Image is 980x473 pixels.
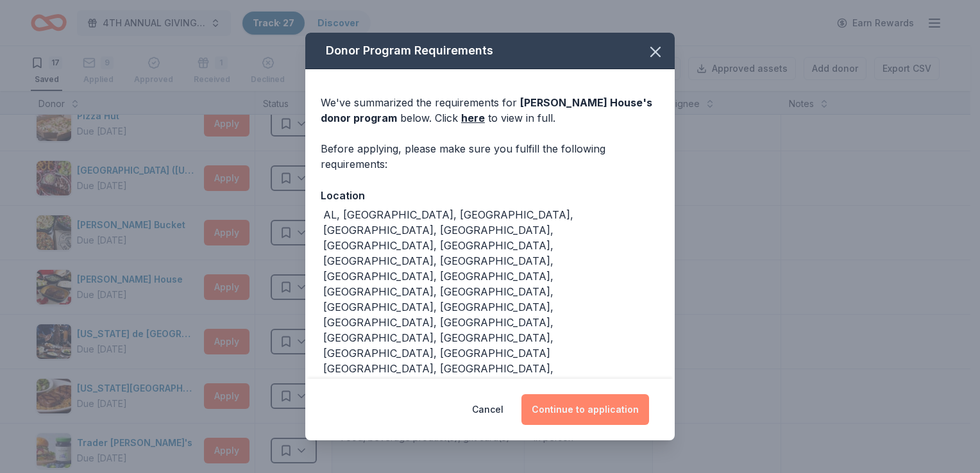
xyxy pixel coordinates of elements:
[321,187,659,204] div: Location
[521,394,649,425] button: Continue to application
[461,110,485,126] a: here
[321,141,659,172] div: Before applying, please make sure you fulfill the following requirements:
[472,394,503,425] button: Cancel
[321,95,659,126] div: We've summarized the requirements for below. Click to view in full.
[305,33,675,69] div: Donor Program Requirements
